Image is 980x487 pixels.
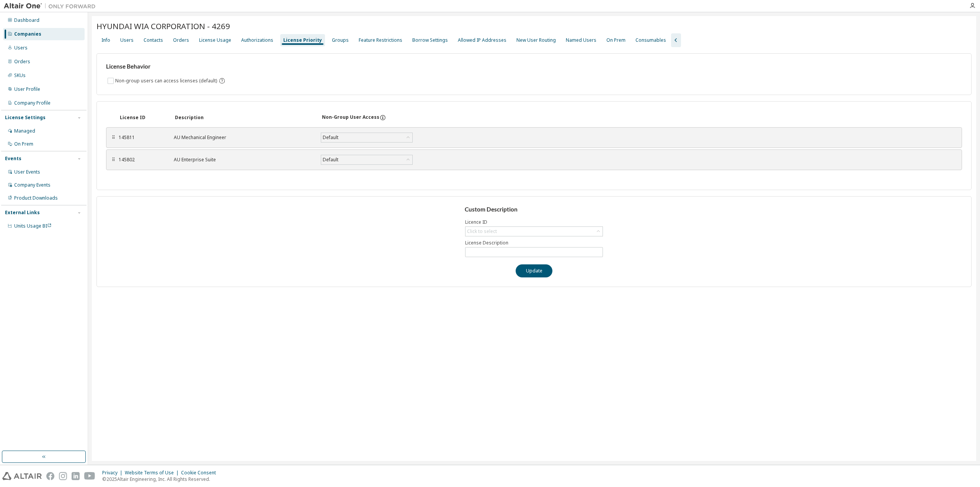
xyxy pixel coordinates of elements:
div: Default [321,155,412,164]
div: Contacts [144,37,163,43]
span: HYUNDAI WIA CORPORATION - 4269 [96,21,230,31]
div: Privacy [102,470,125,476]
svg: By default any user not assigned to any group can access any license. Turn this setting off to di... [219,77,225,84]
img: altair_logo.svg [2,472,42,480]
p: © 2025 Altair Engineering, Inc. All Rights Reserved. [102,476,220,482]
label: Licence ID [465,219,603,225]
div: Companies [14,31,41,37]
div: Allowed IP Addresses [458,37,506,43]
div: 145811 [119,134,165,141]
div: New User Routing [516,37,556,43]
div: 145802 [119,157,165,163]
div: Click to select [465,227,603,236]
div: Default [322,156,340,164]
div: Non-Group User Access [322,114,379,121]
button: Update [516,264,552,277]
div: Named Users [566,37,596,43]
label: Non-group users can access licenses (default) [115,76,219,85]
div: Managed [14,128,35,134]
label: License Description [465,240,603,246]
h3: License Behavior [106,63,224,71]
div: User Events [14,169,40,175]
div: Website Terms of Use [125,470,181,476]
div: External Links [5,210,40,216]
div: ⠿ [111,157,116,163]
div: Feature Restrictions [359,37,402,43]
div: On Prem [14,141,33,147]
div: AU Enterprise Suite [174,157,312,163]
div: Groups [332,37,349,43]
div: Orders [14,59,30,65]
img: Altair One [4,2,100,10]
div: License ID [120,115,166,121]
div: Default [322,133,340,142]
div: License Settings [5,115,46,121]
span: Units Usage BI [14,223,52,229]
div: License Usage [199,37,231,43]
div: Description [175,115,313,121]
img: facebook.svg [46,472,54,480]
div: Cookie Consent [181,470,220,476]
div: On Prem [606,37,626,43]
div: Dashboard [14,17,39,23]
div: Default [321,133,412,142]
div: Click to select [467,228,497,234]
div: Consumables [635,37,666,43]
div: Info [101,37,110,43]
h3: Custom Description [465,206,604,213]
div: License Priority [283,37,322,43]
div: ⠿ [111,134,116,141]
div: AU Mechanical Engineer [174,134,312,141]
div: SKUs [14,72,26,79]
div: Company Profile [14,100,51,106]
div: Orders [173,37,189,43]
div: Users [120,37,134,43]
img: instagram.svg [59,472,67,480]
div: Borrow Settings [412,37,448,43]
div: User Profile [14,86,40,92]
div: Company Events [14,182,51,188]
div: Product Downloads [14,195,58,201]
div: Users [14,45,28,51]
img: youtube.svg [84,472,95,480]
div: Events [5,156,21,162]
div: Authorizations [241,37,273,43]
img: linkedin.svg [72,472,80,480]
